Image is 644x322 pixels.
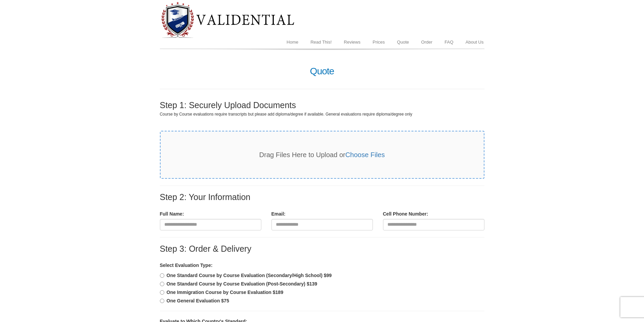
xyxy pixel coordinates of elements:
[160,101,296,110] label: Step 1: Securely Upload Documents
[160,112,484,117] small: Course by Course evaluations require transcripts but please add diploma/degree if available. Gene...
[160,210,184,217] label: Full Name:
[167,281,317,287] b: One Standard Course by Course Evaluation (Post-Secondary) $139
[160,1,295,39] img: Diploma Evaluation Service
[438,36,459,49] a: FAQ
[281,36,305,49] a: Home
[383,210,428,217] label: Cell Phone Number:
[160,193,251,202] label: Step 2: Your Information
[160,290,164,295] input: One Immigration Course by Course Evaluation $189
[345,151,385,158] a: Choose Files
[160,282,164,286] input: One Standard Course by Course Evaluation (Post-Secondary) $139
[160,66,484,77] h1: Quote
[167,298,229,303] b: One General Evaluation $75
[160,244,252,254] label: Step 3: Order & Delivery
[459,36,490,49] a: About Us
[338,36,366,49] a: Reviews
[160,299,164,303] input: One General Evaluation $75
[366,36,391,49] a: Prices
[160,263,213,268] b: Select Evaluation Type:
[415,36,438,49] a: Order
[391,36,415,49] a: Quote
[167,290,283,295] b: One Immigration Course by Course Evaluation $189
[271,210,286,217] label: Email:
[160,273,164,278] input: One Standard Course by Course Evaluation (Secondary/High School) $99
[304,36,338,49] a: Read This!
[167,273,332,278] b: One Standard Course by Course Evaluation (Secondary/High School) $99
[259,151,385,158] span: Drag Files Here to Upload or
[549,301,644,322] iframe: LiveChat chat widget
